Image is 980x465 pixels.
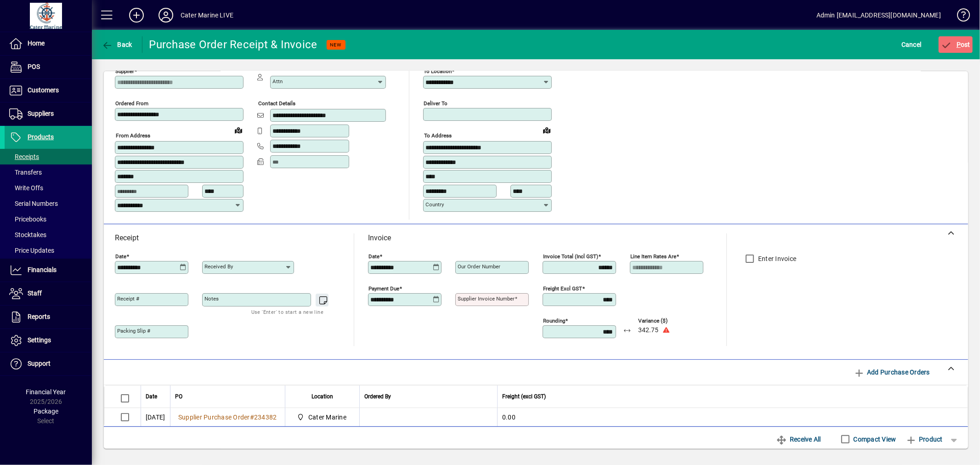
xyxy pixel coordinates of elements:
div: Admin [EMAIL_ADDRESS][DOMAIN_NAME] [816,8,941,23]
span: Products [28,133,54,141]
a: Staff [5,282,92,305]
span: Variance ($) [638,318,693,324]
mat-label: Notes [204,295,219,302]
mat-label: Line item rates are [630,253,676,260]
span: Transfers [9,169,42,176]
span: Settings [28,336,51,344]
button: Receive All [773,431,825,448]
app-page-header-button: Back [92,36,142,53]
span: Location [312,391,333,402]
span: Back [102,41,132,48]
a: Settings [5,329,92,352]
span: Suppliers [28,110,54,117]
span: 234382 [254,414,277,421]
button: Back [99,36,135,53]
a: Knowledge Base [950,2,969,32]
span: P [957,41,961,48]
mat-label: Our order number [458,263,500,270]
button: Add [122,7,151,23]
a: Price Updates [5,243,92,258]
mat-label: Invoice Total (incl GST) [543,253,598,260]
mat-label: Ordered from [115,100,148,107]
span: Cater Marine [295,412,351,423]
span: Support [28,360,51,367]
span: Receive All [776,432,821,447]
mat-label: Date [115,253,126,260]
a: Serial Numbers [5,196,92,211]
mat-label: Supplier invoice number [458,295,515,302]
span: # [250,414,254,421]
span: Supplier Purchase Order [178,414,250,421]
mat-label: Rounding [543,318,565,324]
a: Pricebooks [5,211,92,227]
mat-label: Date [368,253,380,260]
label: Compact View [852,435,896,444]
span: Stocktakes [9,231,46,238]
span: Financial Year [26,388,66,396]
div: Ordered By [364,391,493,402]
button: Cancel [899,36,924,53]
mat-label: Received by [204,263,233,270]
a: Supplier Purchase Order#234382 [175,412,280,422]
span: PO [175,391,182,402]
span: Freight (excl GST) [502,391,546,402]
span: 342.75 [638,327,658,334]
a: Reports [5,306,92,329]
button: Profile [151,7,181,23]
span: Customers [28,86,59,94]
span: Add Purchase Orders [854,365,930,380]
span: POS [28,63,40,70]
a: Home [5,32,92,55]
span: Date [146,391,157,402]
a: Stocktakes [5,227,92,243]
mat-label: Country [425,201,444,208]
div: Cater Marine LIVE [181,8,233,23]
button: Add Purchase Orders [850,364,934,380]
span: Home [28,40,45,47]
button: Post [939,36,973,53]
mat-label: To location [424,68,452,74]
a: Transfers [5,164,92,180]
mat-label: Receipt # [117,295,139,302]
a: POS [5,56,92,79]
a: Write Offs [5,180,92,196]
mat-label: Supplier [115,68,134,74]
mat-label: Attn [272,78,283,85]
span: Product [906,432,943,447]
span: ost [941,41,971,48]
div: Date [146,391,165,402]
td: 0.00 [497,408,968,426]
span: Financials [28,266,57,273]
span: Price Updates [9,247,54,254]
mat-label: Packing Slip # [117,328,150,334]
div: Freight (excl GST) [502,391,956,402]
mat-label: Payment due [368,285,399,292]
span: Reports [28,313,50,320]
mat-hint: Use 'Enter' to start a new line [251,306,323,317]
button: Product [901,431,947,448]
span: Cater Marine [308,413,346,422]
span: Cancel [901,37,922,52]
a: View on map [539,123,554,137]
div: PO [175,391,280,402]
span: NEW [330,42,342,48]
a: Customers [5,79,92,102]
span: Ordered By [364,391,391,402]
span: Staff [28,289,42,297]
a: Financials [5,259,92,282]
mat-label: Deliver To [424,100,448,107]
span: Package [34,408,58,415]
a: View on map [231,123,246,137]
label: Enter Invoice [756,254,796,263]
span: Serial Numbers [9,200,58,207]
mat-label: Freight excl GST [543,285,582,292]
a: Suppliers [5,102,92,125]
td: [DATE] [141,408,170,426]
a: Receipts [5,149,92,164]
span: Receipts [9,153,39,160]
div: Purchase Order Receipt & Invoice [149,37,317,52]
span: Write Offs [9,184,43,192]
span: Pricebooks [9,215,46,223]
a: Support [5,352,92,375]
